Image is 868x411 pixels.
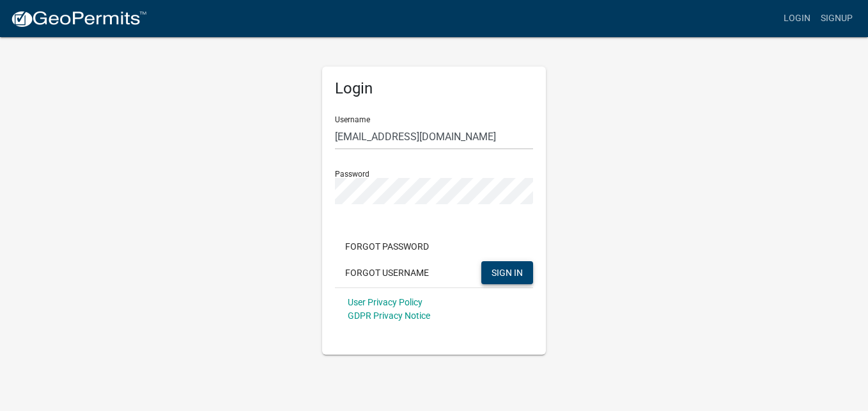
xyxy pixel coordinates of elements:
[348,310,430,321] a: GDPR Privacy Notice
[335,261,439,284] button: Forgot Username
[481,261,533,284] button: SIGN IN
[816,6,858,31] a: Signup
[335,235,439,258] button: Forgot Password
[335,79,533,98] h5: Login
[492,267,523,277] span: SIGN IN
[348,297,422,307] a: User Privacy Policy
[779,6,816,31] a: Login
